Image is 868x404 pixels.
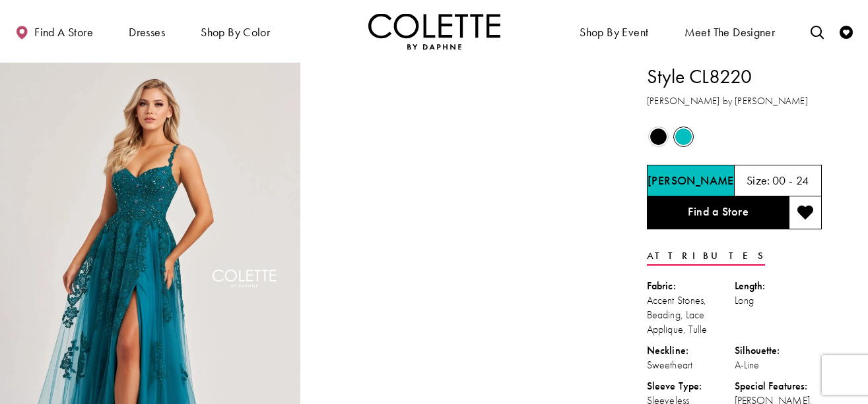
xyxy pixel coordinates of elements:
div: A-Line [735,358,822,372]
div: Silhouette: [735,343,822,358]
span: Dresses [125,13,168,49]
a: Visit Home Page [368,13,500,49]
video: Style CL8220 Colette by Daphne #1 autoplay loop mute video [307,63,607,213]
span: Meet the designer [684,26,776,39]
a: Find a store [12,13,96,49]
span: Shop By Event [580,26,648,39]
span: Shop by color [197,13,273,49]
span: Size: [747,173,770,188]
h1: Style CL8220 [647,63,822,90]
div: Jade [672,125,695,148]
div: Sweetheart [647,358,735,372]
div: Long [735,293,822,308]
a: Check Wishlist [836,13,856,49]
div: Black [647,125,670,148]
span: Shop by color [201,26,270,39]
div: Special Features: [735,379,822,393]
h3: [PERSON_NAME] by [PERSON_NAME] [647,94,822,109]
img: Colette by Daphne [368,13,500,49]
h5: 00 - 24 [772,174,809,187]
a: Meet the designer [681,13,779,49]
span: Dresses [129,26,165,39]
a: Attributes [647,246,765,266]
h5: Chosen color [648,174,738,187]
button: Add to wishlist [789,196,822,229]
div: Accent Stones, Beading, Lace Applique, Tulle [647,293,735,337]
div: Neckline: [647,343,735,358]
span: Shop By Event [576,13,651,49]
a: Find a Store [647,196,789,229]
div: Length: [735,279,822,293]
span: Find a store [34,26,93,39]
div: Fabric: [647,279,735,293]
div: Product color controls state depends on size chosen [647,125,822,150]
a: Toggle search [807,13,827,49]
div: Sleeve Type: [647,379,735,393]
